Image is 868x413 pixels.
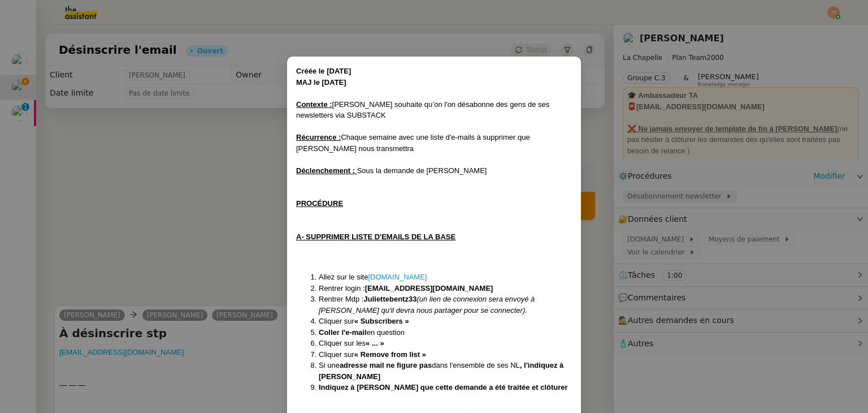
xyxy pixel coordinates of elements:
[365,284,493,292] strong: [EMAIL_ADDRESS][DOMAIN_NAME]
[296,133,341,141] u: Récurrence :
[296,78,346,87] strong: MAJ le [DATE]
[319,316,572,327] li: Cliquer sur
[296,165,572,177] div: Sous la demande de [PERSON_NAME]
[363,295,416,303] strong: Juliettebentz33
[319,327,572,338] li: en question
[319,328,367,337] strong: Coller l'e-mail
[354,317,409,325] strong: « Subscribers »
[368,273,427,281] a: [DOMAIN_NAME]
[319,272,572,283] li: Allez sur le site
[296,67,351,75] strong: Créée le [DATE]
[296,166,355,175] u: Déclenchement :
[319,283,572,294] li: Rentrer login :
[296,233,455,241] u: A- SUPPRIMER LISTE D'EMAILS DE LA BASE
[319,294,572,316] li: Rentrer Mdp :
[340,361,432,369] strong: adresse mail ne figure pas
[296,100,332,109] u: Contexte :
[366,339,384,347] strong: « ... »
[319,295,535,315] em: (un lien de connexion sera envoyé à [PERSON_NAME] qu'il devra nous partager pour se connecter).
[296,99,572,121] div: [PERSON_NAME] souhaite qu’on l'on désabonne des gens de ses newsletters via SUBSTACK
[319,349,572,360] li: Cliquer sur
[354,350,426,359] strong: « Remove from list »
[296,132,572,154] div: Chaque semaine avec une liste d'e-mails à supprimer que [PERSON_NAME] nous transmettra
[319,383,568,392] strong: Indiquez à [PERSON_NAME] que cette demande a été traitée et clôturer
[319,360,572,382] li: Si une dans l'ensemble de ses NL
[296,199,343,208] u: PROCÉDURE
[319,338,572,349] li: Cliquer sur les
[319,361,563,381] strong: , l'indiquez à [PERSON_NAME]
